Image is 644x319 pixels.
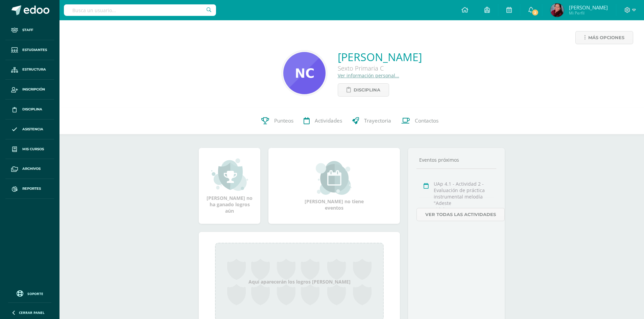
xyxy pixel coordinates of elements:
[22,107,42,112] span: Disciplina
[569,10,608,16] span: Mi Perfil
[550,3,564,17] img: 00c1b1db20a3e38a90cfe610d2c2e2f3.png
[5,80,54,100] a: Inscripción
[5,179,54,199] a: Reportes
[22,27,33,33] span: Staff
[64,4,216,16] input: Busca un usuario...
[316,161,353,195] img: event_small.png
[5,100,54,119] a: Disciplina
[22,47,47,53] span: Estudiantes
[5,60,54,80] a: Estructura
[22,147,44,152] span: Mis cursos
[274,117,293,124] span: Punteos
[19,310,45,315] span: Cerrar panel
[8,289,51,298] a: Soporte
[338,72,399,79] a: Ver información personal...
[22,87,45,92] span: Inscripción
[588,31,624,44] span: Más opciones
[256,107,299,134] a: Punteos
[354,84,380,96] span: Disciplina
[283,52,326,94] img: 5fef4303e1c2a4d312bd79ab410b6963.png
[315,117,342,124] span: Actividades
[338,50,422,64] a: [PERSON_NAME]
[416,157,496,163] div: Eventos próximos
[301,161,368,211] div: [PERSON_NAME] no tiene eventos
[5,119,54,139] a: Asistencia
[416,208,505,221] a: Ver todas las actividades
[27,291,43,296] span: Soporte
[531,9,539,16] span: 2
[338,64,422,72] div: Sexto Primaria C
[415,117,438,124] span: Contactos
[5,20,54,40] a: Staff
[206,158,254,214] div: [PERSON_NAME] no ha ganado logros aún
[5,159,54,179] a: Archivos
[22,127,43,132] span: Asistencia
[5,139,54,159] a: Mis cursos
[22,166,41,171] span: Archivos
[364,117,391,124] span: Trayectoria
[22,186,41,191] span: Reportes
[211,158,248,191] img: achievement_small.png
[575,31,633,44] a: Más opciones
[22,67,46,72] span: Estructura
[396,107,444,134] a: Contactos
[569,4,608,11] span: [PERSON_NAME]
[338,83,389,97] a: Disciplina
[299,107,347,134] a: Actividades
[434,181,494,213] div: UAp 4.1 - Actividad 2 - Evaluación de práctica instrumental melodía "Adeste Fideles"/[PERSON_NAME]
[347,107,396,134] a: Trayectoria
[5,40,54,60] a: Estudiantes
